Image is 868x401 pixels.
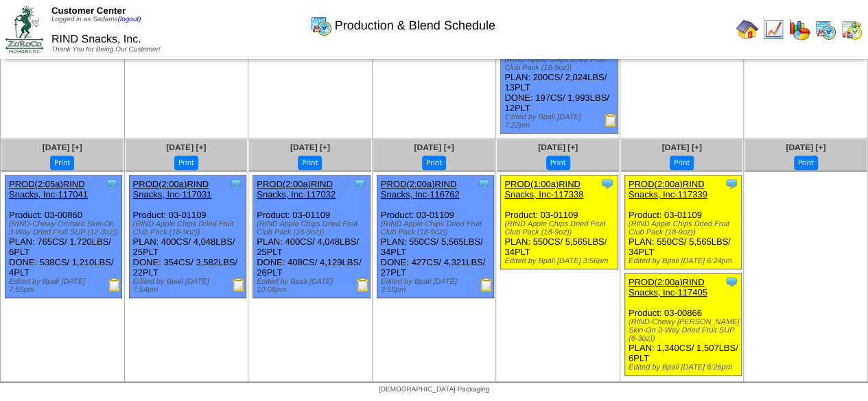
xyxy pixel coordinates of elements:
[381,278,493,294] div: Edited by Bpali [DATE] 3:55pm
[546,156,570,170] button: Print
[841,19,863,40] img: calendarinout.gif
[629,318,741,343] div: (RIND-Chewy [PERSON_NAME] Skin-On 3-Way Dried Fruit SUP (6-3oz))
[43,143,82,152] a: [DATE] [+]
[480,278,493,291] img: Production Report
[50,156,74,170] button: Print
[501,175,618,269] div: Product: 03-01109 PLAN: 550CS / 5,565LBS / 34PLT
[51,16,141,23] span: Logged in as Sadams
[624,175,741,269] div: Product: 03-01109 PLAN: 550CS / 5,565LBS / 34PLT
[133,220,246,236] div: (RIND Apple Chips Dried Fruit Club Pack (18-9oz))
[105,177,119,191] img: Tooltip
[629,257,741,265] div: Edited by Bpali [DATE] 6:24pm
[377,175,493,298] div: Product: 03-01109 PLAN: 550CS / 5,565LBS / 34PLT DONE: 427CS / 4,321LBS / 27PLT
[229,177,243,191] img: Tooltip
[381,179,460,199] a: PROD(2:00a)RIND Snacks, Inc-116762
[51,46,161,53] span: Thank You for Being Our Customer!
[725,177,738,191] img: Tooltip
[232,278,246,291] img: Production Report
[604,113,618,127] img: Production Report
[5,175,122,298] div: Product: 03-00860 PLAN: 765CS / 1,720LBS / 6PLT DONE: 538CS / 1,210LBS / 4PLT
[624,274,741,376] div: Product: 03-00866 PLAN: 1,340CS / 1,507LBS / 6PLT
[290,143,330,152] a: [DATE] [+]
[129,175,246,298] div: Product: 03-01109 PLAN: 400CS / 4,048LBS / 25PLT DONE: 354CS / 3,582LBS / 22PLT
[662,143,702,152] a: [DATE] [+]
[379,386,489,393] span: [DEMOGRAPHIC_DATA] Packaging
[414,143,454,152] a: [DATE] [+]
[257,220,369,236] div: (RIND Apple Chips Dried Fruit Club Pack (18-9oz))
[422,156,446,170] button: Print
[629,277,707,297] a: PROD(2:00a)RIND Snacks, Inc-117405
[736,19,758,40] img: home.gif
[629,363,741,372] div: Edited by Bpali [DATE] 6:26pm
[629,179,707,199] a: PROD(2:00a)RIND Snacks, Inc-117339
[477,177,491,191] img: Tooltip
[9,179,88,199] a: PROD(2:05a)RIND Snacks, Inc-117041
[356,278,370,291] img: Production Report
[335,19,495,33] span: Production & Blend Schedule
[538,143,578,152] a: [DATE] [+]
[600,177,614,191] img: Tooltip
[310,14,332,36] img: calendarprod.gif
[108,278,121,291] img: Production Report
[257,278,369,294] div: Edited by Bpali [DATE] 10:08pm
[814,19,836,40] img: calendarprod.gif
[174,156,198,170] button: Print
[504,113,617,130] div: Edited by Bpali [DATE] 7:22pm
[670,156,694,170] button: Print
[629,220,741,236] div: (RIND Apple Chips Dried Fruit Club Pack (18-9oz))
[381,220,493,236] div: (RIND Apple Chips Dried Fruit Club Pack (18-9oz))
[9,278,121,294] div: Edited by Bpali [DATE] 7:55pm
[504,257,617,265] div: Edited by Bpali [DATE] 3:56pm
[762,19,784,40] img: line_graph.gif
[298,156,322,170] button: Print
[257,179,336,199] a: PROD(2:00a)RIND Snacks, Inc-117032
[253,175,370,298] div: Product: 03-01109 PLAN: 400CS / 4,048LBS / 25PLT DONE: 408CS / 4,129LBS / 26PLT
[725,275,738,289] img: Tooltip
[51,5,126,16] span: Customer Center
[504,220,617,236] div: (RIND Apple Chips Dried Fruit Club Pack (18-9oz))
[353,177,366,191] img: Tooltip
[5,6,43,52] img: ZoRoCo_Logo(Green%26Foil)%20jpg.webp
[118,16,141,23] a: (logout)
[9,220,121,236] div: (RIND-Chewy Orchard Skin-On 3-Way Dried Fruit SUP (12-3oz))
[501,11,618,134] div: Product: 03-01109 PLAN: 200CS / 2,024LBS / 13PLT DONE: 197CS / 1,993LBS / 12PLT
[51,34,141,45] span: RIND Snacks, Inc.
[788,19,810,40] img: graph.gif
[133,278,246,294] div: Edited by Bpali [DATE] 7:54pm
[504,179,583,199] a: PROD(1:00a)RIND Snacks, Inc-117338
[786,143,825,152] a: [DATE] [+]
[166,143,206,152] a: [DATE] [+]
[794,156,818,170] button: Print
[133,179,212,199] a: PROD(2:00a)RIND Snacks, Inc-117031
